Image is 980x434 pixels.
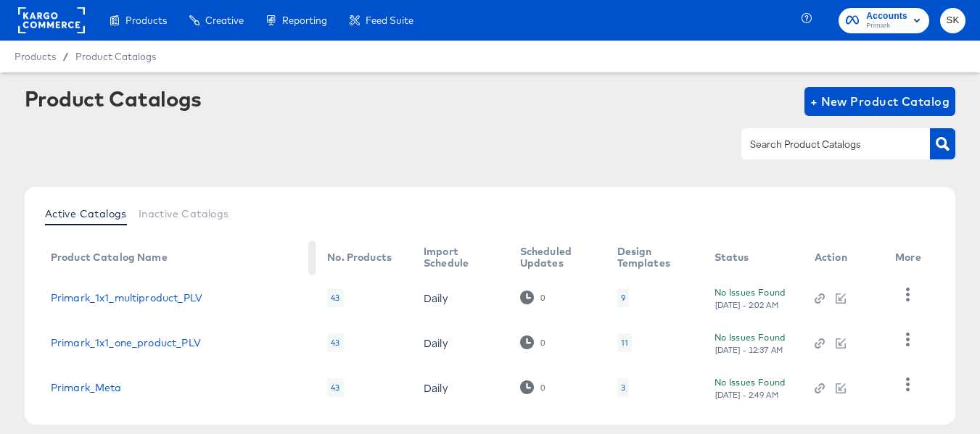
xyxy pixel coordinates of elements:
[520,380,545,394] div: 0
[139,208,229,220] span: Inactive Catalogs
[617,246,685,269] div: Design Templates
[282,14,327,26] span: Reporting
[520,291,545,304] div: 0
[15,51,56,62] span: Products
[617,288,629,307] div: 9
[884,241,939,275] th: More
[56,51,75,62] span: /
[804,87,956,116] button: + New Product Catalog
[520,246,588,269] div: Scheduled Updates
[866,9,907,24] span: Accounts
[327,251,392,263] div: No. Products
[327,333,343,352] div: 43
[540,293,545,303] div: 0
[366,14,413,26] span: Feed Suite
[747,136,902,153] input: Search Product Catalogs
[839,8,929,33] button: AccountsPrimark
[621,382,625,393] div: 3
[327,378,343,397] div: 43
[75,51,156,62] a: Product Catalogs
[703,241,803,275] th: Status
[617,378,629,397] div: 3
[520,335,545,349] div: 0
[617,333,632,352] div: 11
[25,87,202,110] div: Product Catalogs
[621,292,625,304] div: 9
[412,275,508,320] td: Daily
[540,383,545,393] div: 0
[412,320,508,365] td: Daily
[810,91,950,112] span: + New Product Catalog
[125,14,167,26] span: Products
[45,208,127,220] span: Active Catalogs
[424,246,491,269] div: Import Schedule
[51,292,202,304] a: Primark_1x1_multiproduct_PLV
[946,12,960,29] span: SK
[803,241,884,275] th: Action
[51,337,201,349] a: Primark_1x1_one_product_PLV
[51,382,122,393] a: Primark_Meta
[621,337,628,349] div: 11
[51,251,168,263] div: Product Catalog Name
[940,8,965,33] button: SK
[540,338,545,348] div: 0
[412,365,508,410] td: Daily
[205,14,244,26] span: Creative
[866,20,907,32] span: Primark
[327,288,343,307] div: 43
